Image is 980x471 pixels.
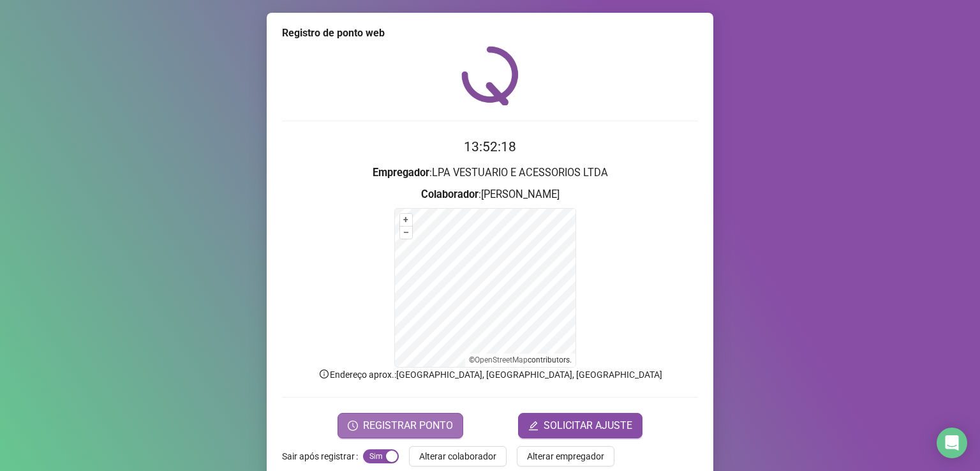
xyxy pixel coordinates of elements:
img: QRPoint [461,46,519,105]
span: clock-circle [348,421,358,431]
div: Open Intercom Messenger [937,428,967,458]
strong: Empregador [373,167,429,179]
span: SOLICITAR AJUSTE [544,418,632,433]
p: Endereço aprox. : [GEOGRAPHIC_DATA], [GEOGRAPHIC_DATA], [GEOGRAPHIC_DATA] [282,368,698,382]
strong: Colaborador [421,188,479,200]
button: REGISTRAR PONTO [338,413,463,438]
button: Alterar colaborador [409,446,507,467]
span: edit [528,421,538,431]
button: Alterar empregador [517,446,614,467]
h3: : LPA VESTUARIO E ACESSORIOS LTDA [282,165,698,181]
button: – [400,227,412,239]
span: info-circle [318,368,330,380]
span: REGISTRAR PONTO [363,418,453,433]
label: Sair após registrar [282,446,363,467]
div: Registro de ponto web [282,26,698,41]
h3: : [PERSON_NAME] [282,186,698,203]
a: OpenStreetMap [475,355,528,364]
button: editSOLICITAR AJUSTE [518,413,642,438]
span: Alterar empregador [527,449,604,463]
span: Alterar colaborador [419,449,496,463]
li: © contributors. [469,355,572,364]
time: 13:52:18 [464,139,516,154]
button: + [400,214,412,226]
